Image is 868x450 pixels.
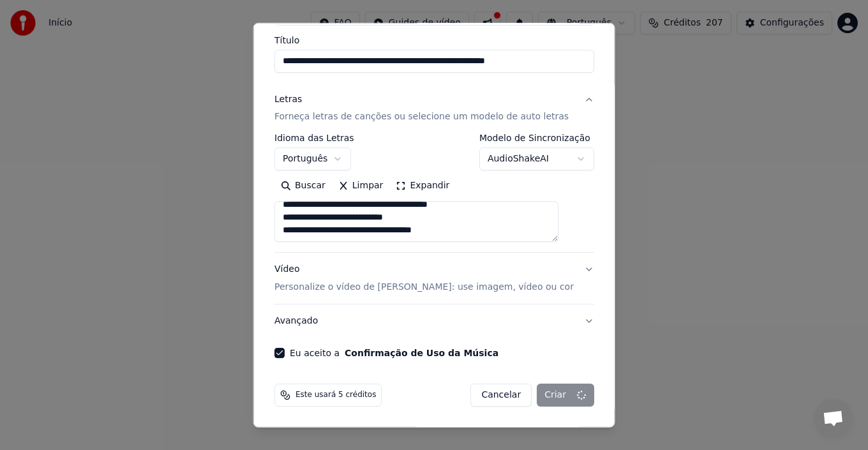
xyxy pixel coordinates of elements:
label: Título [274,35,594,44]
label: Idioma das Letras [274,133,354,142]
p: Forneça letras de canções ou selecione um modelo de auto letras [274,110,569,123]
div: Vídeo [274,263,574,294]
button: VídeoPersonalize o vídeo de [PERSON_NAME]: use imagem, vídeo ou cor [274,253,594,304]
p: Personalize o vídeo de [PERSON_NAME]: use imagem, vídeo ou cor [274,281,574,294]
button: Limpar [331,176,389,196]
button: Eu aceito a [345,349,498,357]
button: Cancelar [470,384,532,407]
button: Expandir [389,176,456,196]
button: Avançado [274,304,594,338]
label: Eu aceito a [290,349,498,357]
label: Modelo de Sincronização [479,133,594,142]
button: LetrasForneça letras de canções ou selecione um modelo de auto letras [274,82,594,133]
span: Este usará 5 créditos [296,390,376,400]
div: Letras [274,93,302,105]
button: Buscar [274,176,332,196]
div: LetrasForneça letras de canções ou selecione um modelo de auto letras [274,133,594,252]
